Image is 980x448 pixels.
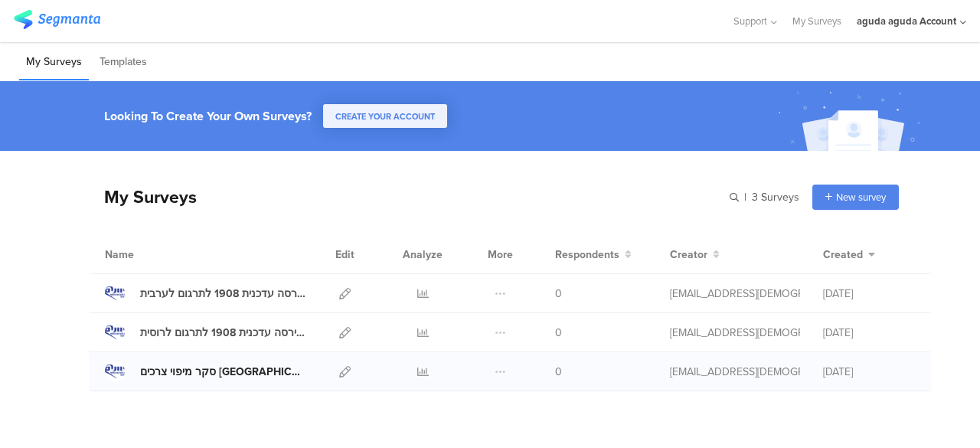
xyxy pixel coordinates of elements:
[670,247,720,263] button: Creator
[752,189,799,205] span: 3 Surveys
[733,14,767,28] span: Support
[105,247,197,263] div: Name
[670,325,800,341] div: research@lgbt.org.il
[89,184,197,210] div: My Surveys
[670,247,707,263] span: Creator
[823,247,875,263] button: Created
[93,44,154,80] li: Templates
[823,247,863,263] span: Created
[484,235,517,273] div: More
[140,364,305,380] div: סקר מיפוי צרכים באר שבע
[555,325,562,341] span: 0
[555,364,562,380] span: 0
[555,247,632,263] button: Respondents
[857,14,956,28] div: aguda aguda Account
[742,189,749,205] span: |
[105,322,305,342] a: סקר באר שבע גירסה עדכנית 1908 לתרגום לרוסית
[323,104,447,128] button: CREATE YOUR ACCOUNT
[823,286,915,302] div: [DATE]
[400,235,446,273] div: Analyze
[140,286,305,302] div: סקר באר שבע גרסה עדכנית 1908 לתרגום לערבית
[104,107,312,125] div: Looking To Create Your Own Surveys?
[335,110,435,123] span: CREATE YOUR ACCOUNT
[555,286,562,302] span: 0
[670,364,800,380] div: research@lgbt.org.il
[823,364,915,380] div: [DATE]
[670,286,800,302] div: research@lgbt.org.il
[836,190,886,204] span: New survey
[140,325,305,341] div: סקר באר שבע גירסה עדכנית 1908 לתרגום לרוסית
[105,361,305,381] a: סקר מיפוי צרכים [GEOGRAPHIC_DATA]
[105,283,305,303] a: סקר באר שבע גרסה עדכנית 1908 לתרגום לערבית
[19,44,89,80] li: My Surveys
[555,247,619,263] span: Respondents
[823,325,915,341] div: [DATE]
[328,235,361,273] div: Edit
[773,86,930,155] img: create_account_image.svg
[14,10,100,29] img: segmanta logo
